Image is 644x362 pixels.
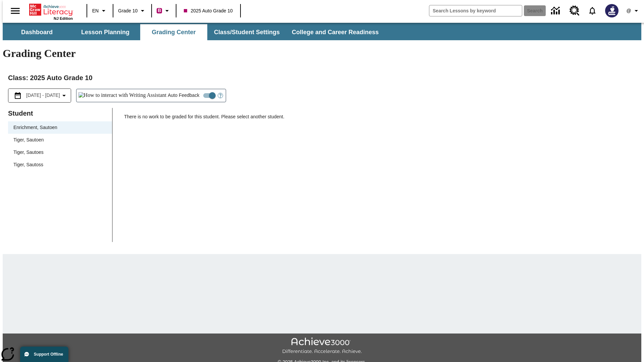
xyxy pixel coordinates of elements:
[5,1,25,21] button: Open side menu
[8,134,112,146] div: Tiger, Sautoen
[20,347,68,362] button: Support Offline
[209,24,285,40] button: Class/Student Settings
[168,92,199,99] span: Auto Feedback
[158,6,161,15] span: B
[60,92,68,100] svg: Collapse Date Range Filter
[8,146,112,159] div: Tiger, Sautoes
[29,3,73,16] a: Home
[3,24,385,40] div: SubNavbar
[140,24,207,40] button: Grading Center
[215,89,226,102] button: Open Help for Writing Assistant
[286,24,384,40] button: College and Career Readiness
[54,16,73,20] span: NJ Edition
[601,2,623,19] button: Select a new avatar
[547,2,566,20] a: Data Center
[584,2,601,19] a: Notifications
[3,47,641,60] h1: Grading Center
[623,5,644,17] button: Profile/Settings
[605,4,619,17] img: Avatar
[8,108,112,119] p: Student
[3,23,641,40] div: SubNavbar
[72,24,139,40] button: Lesson Planning
[8,121,112,134] div: Enrichment, Sautoen
[626,7,631,14] span: @
[29,2,73,20] div: Home
[92,7,99,14] span: EN
[429,5,522,16] input: search field
[282,338,362,355] img: Achieve3000 Differentiate Accelerate Achieve
[124,113,636,125] p: There is no work to be graded for this student. Please select another student.
[8,72,636,83] h2: Class : 2025 Auto Grade 10
[3,24,70,40] button: Dashboard
[13,124,107,131] span: Enrichment, Sautoen
[89,5,111,17] button: Language: EN, Select a language
[118,7,138,14] span: Grade 10
[78,92,167,99] img: How to interact with Writing Assistant
[115,5,149,17] button: Grade: Grade 10, Select a grade
[184,7,232,14] span: 2025 Auto Grade 10
[566,2,584,20] a: Resource Center, Will open in new tab
[13,149,107,156] span: Tiger, Sautoes
[34,352,63,357] span: Support Offline
[26,92,60,99] span: [DATE] - [DATE]
[154,5,174,17] button: Boost Class color is violet red. Change class color
[13,161,107,168] span: Tiger, Sautoss
[11,92,68,100] button: Select the date range menu item
[13,136,107,143] span: Tiger, Sautoen
[8,159,112,171] div: Tiger, Sautoss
